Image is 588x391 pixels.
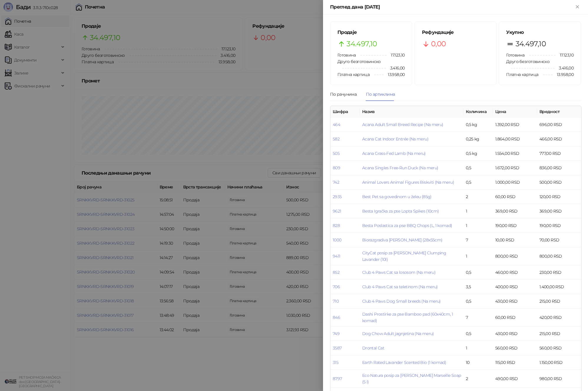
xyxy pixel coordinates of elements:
[493,247,537,265] td: 800,00 RSD
[493,327,537,341] td: 430,00 RSD
[333,360,338,365] a: 315
[333,376,342,381] a: 8797
[463,218,493,233] td: 1
[337,72,370,77] span: Платна картица
[506,52,524,58] span: Готовина
[463,309,493,327] td: 7
[333,208,341,214] a: 9621
[337,59,381,64] span: Друго безготовинско
[384,71,405,78] span: 13.958,00
[555,65,574,71] span: 3.416,00
[493,106,537,117] th: Цена
[463,146,493,161] td: 0,5 kg
[463,117,493,132] td: 0,5 kg
[493,355,537,370] td: 115,00 RSD
[362,331,434,336] a: Dog Chow Adult jagnjetina (Na meru)
[537,280,581,294] td: 1.400,00 RSD
[330,91,357,97] div: По рачунима
[333,165,340,170] a: 809
[537,161,581,175] td: 836,00 RSD
[493,370,537,388] td: 490,00 RSD
[362,122,443,127] a: Acana Adult Small Breed Recipe (Na meru)
[493,218,537,233] td: 190,00 RSD
[463,265,493,280] td: 0,5
[337,52,356,58] span: Готовина
[493,309,537,327] td: 60,00 RSD
[463,247,493,265] td: 1
[463,204,493,218] td: 1
[493,117,537,132] td: 1.392,00 RSD
[333,136,339,142] a: 582
[463,175,493,190] td: 0,5
[333,345,342,351] a: 3587
[386,65,405,71] span: 3.416,00
[362,270,435,275] a: Club 4 Paws Cat sa lososom (Na meru)
[493,233,537,247] td: 10,00 RSD
[537,233,581,247] td: 70,00 RSD
[330,106,360,117] th: Шифра
[537,327,581,341] td: 215,00 RSD
[333,270,339,275] a: 852
[537,355,581,370] td: 1.150,00 RSD
[493,132,537,146] td: 1.864,00 RSD
[493,161,537,175] td: 1.672,00 RSD
[493,294,537,309] td: 430,00 RSD
[493,204,537,218] td: 369,00 RSD
[537,265,581,280] td: 230,00 RSD
[362,373,461,385] a: Eco Natura posip za [PERSON_NAME] Marseille Soap (5 l)
[537,204,581,218] td: 369,00 RSD
[506,59,549,64] span: Друго безготовинско
[362,223,452,228] a: Besta Poslastica za pse BBQ Chops (L, 1 komad)
[463,233,493,247] td: 7
[537,146,581,161] td: 777,00 RSD
[463,190,493,204] td: 2
[333,223,340,228] a: 828
[463,106,493,117] th: Количина
[347,38,377,49] span: 34.497,10
[333,254,340,259] a: 9411
[333,284,340,289] a: 706
[463,280,493,294] td: 3,5
[362,250,446,262] a: CityCat posip za [PERSON_NAME] Clumping Lavander (10l)
[366,91,395,97] div: По артиклима
[463,294,493,309] td: 0,5
[506,29,574,36] h5: Укупно
[537,132,581,146] td: 466,00 RSD
[537,117,581,132] td: 696,00 RSD
[493,146,537,161] td: 1.554,00 RSD
[574,4,581,11] button: Close
[506,72,538,77] span: Платна картица
[333,122,340,127] a: 464
[362,151,426,156] a: Acana Grass-Fed Lamb (Na meru)
[333,180,339,185] a: 742
[362,284,438,289] a: Club 4 Paws Cat sa teletinom (Na meru)
[333,315,340,320] a: 846
[556,52,574,58] span: 17.123,10
[537,106,581,117] th: Вредност
[463,132,493,146] td: 0,25 kg
[362,136,428,142] a: Acana Cat Indoor Entrée (Na meru)
[516,38,546,49] span: 34.497,10
[463,370,493,388] td: 2
[362,208,439,214] a: Besta Igračka za pse Lopta Spikes (10cm)
[537,309,581,327] td: 420,00 RSD
[387,52,405,58] span: 17.123,10
[362,312,453,323] a: Dashi Prostirke za pse Bamboo pad (60x40cm, 1 komad)
[362,299,441,304] a: Club 4 Paws Dog Small breeds (Na meru)
[333,194,342,199] a: 2935
[362,180,454,185] a: Animal Lovers Animal Figures Biskviti (Na meru)
[493,341,537,355] td: 560,00 RSD
[537,247,581,265] td: 800,00 RSD
[330,4,574,11] div: Преглед дана [DATE]
[333,299,339,304] a: 710
[463,161,493,175] td: 0,5
[537,294,581,309] td: 215,00 RSD
[362,345,384,351] a: Drontal Cat
[537,190,581,204] td: 120,00 RSD
[422,29,489,36] h5: Рефундације
[463,327,493,341] td: 0,5
[362,194,432,199] a: Best Pet sa govedinom u želeu (85g)
[493,280,537,294] td: 400,00 RSD
[337,29,405,36] h5: Продаје
[333,237,341,243] a: 1000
